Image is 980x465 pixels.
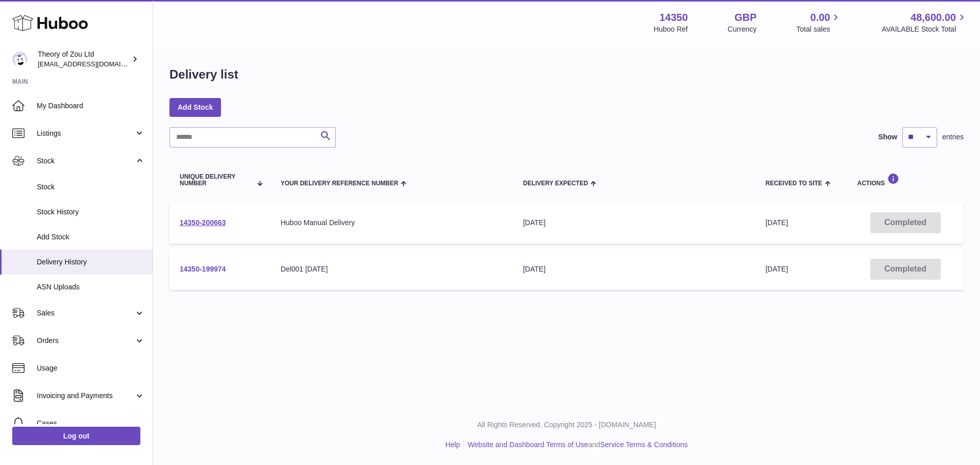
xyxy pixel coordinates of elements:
[878,132,897,142] label: Show
[796,25,842,34] span: Total sales
[37,182,145,192] span: Stock
[881,11,968,34] a: 48,600.00 AVAILABLE Stock Total
[523,264,745,274] div: [DATE]
[12,427,140,445] a: Log out
[446,440,460,449] a: Help
[37,156,134,166] span: Stock
[37,101,145,111] span: My Dashboard
[12,52,28,67] img: internalAdmin-14350@internal.huboo.com
[37,336,134,346] span: Orders
[281,180,399,187] span: Your Delivery Reference Number
[180,218,226,227] a: 14350-200663
[37,419,145,428] span: Cases
[37,129,134,138] span: Listings
[942,132,964,142] span: entries
[37,207,145,217] span: Stock History
[37,257,145,267] span: Delivery History
[281,264,503,274] div: Del001 [DATE]
[38,60,150,68] span: [EMAIL_ADDRESS][DOMAIN_NAME]
[766,265,788,273] span: [DATE]
[654,25,688,34] div: Huboo Ref
[180,174,251,187] span: Unique Delivery Number
[37,363,145,373] span: Usage
[881,25,968,34] span: AVAILABLE Stock Total
[38,50,130,69] div: Theory of Zou Ltd
[169,98,221,116] a: Add Stock
[857,173,953,187] div: Actions
[766,218,788,227] span: [DATE]
[37,232,145,242] span: Add Stock
[468,440,588,449] a: Website and Dashboard Terms of Use
[37,391,134,401] span: Invoicing and Payments
[161,420,972,430] p: All Rights Reserved. Copyright 2025 - [DOMAIN_NAME]
[911,11,956,25] span: 48,600.00
[37,308,134,318] span: Sales
[281,218,503,228] div: Huboo Manual Delivery
[523,180,588,187] span: Delivery Expected
[728,25,757,34] div: Currency
[796,11,842,34] a: 0.00 Total sales
[37,282,145,292] span: ASN Uploads
[464,440,688,450] li: and
[734,11,756,25] strong: GBP
[659,11,688,25] strong: 14350
[811,11,830,25] span: 0.00
[169,66,238,83] h1: Delivery list
[523,218,745,228] div: [DATE]
[180,265,226,273] a: 14350-199974
[600,440,688,449] a: Service Terms & Conditions
[766,180,822,187] span: Received to Site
